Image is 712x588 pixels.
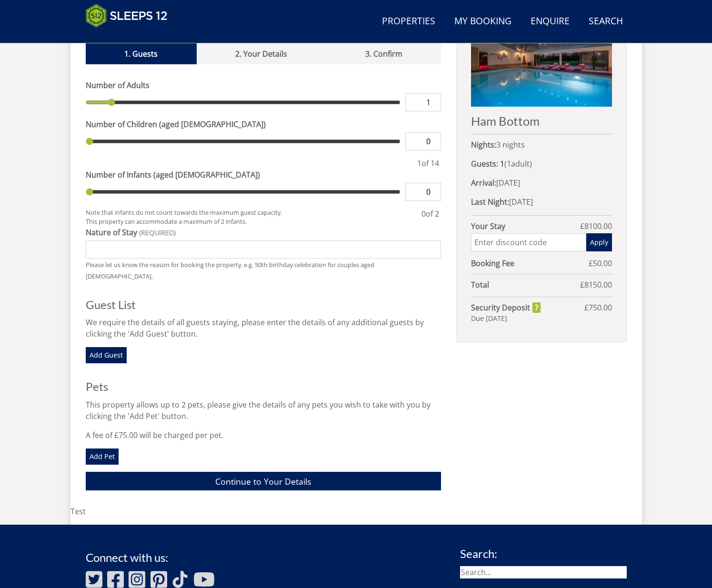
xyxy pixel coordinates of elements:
span: 8150.00 [584,279,612,290]
span: 0 [421,209,426,219]
a: 3. Confirm [326,43,441,64]
iframe: Customer reviews powered by Trustpilot [86,28,229,39]
strong: Security Deposit [471,302,540,313]
div: of 2 [420,208,441,226]
p: A fee of £75.00 will be charged per pet. [86,429,441,441]
h3: Search: [460,548,627,560]
strong: Your Stay [471,220,580,232]
strong: Arrival: [471,178,496,188]
a: Continue to Your Details [86,472,441,490]
h3: Guest List [86,299,441,311]
img: Sleeps 12 [86,4,168,28]
strong: Booking Fee [471,258,588,269]
strong: Nights: [471,140,496,150]
div: Test [70,1,642,517]
span: 750.00 [589,302,612,313]
p: 3 nights [471,139,612,150]
div: Due [DATE] [471,313,612,324]
button: Apply [586,233,612,251]
input: Search... [460,566,627,578]
a: 2. Your Details [197,43,326,64]
span: 8100.00 [584,221,612,231]
strong: Total [471,279,580,290]
span: adult [507,159,530,169]
span: £ [580,220,612,232]
label: Number of Infants (aged [DEMOGRAPHIC_DATA]) [86,169,441,180]
span: 1 [507,159,511,169]
h3: Pets [86,380,441,393]
small: Note that infants do not count towards the maximum guest capacity. This property can accommodate ... [86,208,412,226]
span: 50.00 [593,258,612,269]
strong: 1 [500,159,504,169]
span: 1 [417,158,421,169]
p: [DATE] [471,196,612,208]
a: My Booking [451,11,515,32]
input: Enter discount code [471,233,586,251]
div: of 14 [415,158,441,169]
span: £ [584,302,612,313]
label: Nature of Stay [86,227,441,238]
strong: Guests: [471,159,498,169]
a: Properties [378,11,439,32]
p: [DATE] [471,177,612,189]
a: Add Pet [86,448,119,465]
span: ( ) [500,159,532,169]
label: Number of Children (aged [DEMOGRAPHIC_DATA]) [86,119,441,130]
h2: Ham Bottom [471,114,612,128]
strong: Last Night: [471,197,509,207]
img: An image of 'Ham Bottom' [471,16,612,107]
label: Number of Adults [86,80,441,91]
small: Please let us know the reason for booking the property, e.g. 50th birthday celebration for couple... [86,260,374,280]
a: Add Guest [86,347,127,363]
p: This property allows up to 2 pets, please give the details of any pets you wish to take with you ... [86,399,441,422]
p: We require the details of all guests staying, please enter the details of any additional guests b... [86,317,441,339]
a: 1. Guests [86,43,197,64]
span: £ [589,258,612,269]
h3: Connect with us: [86,551,220,564]
a: Search [585,11,627,32]
a: Enquire [527,11,573,32]
span: £ [580,279,612,290]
